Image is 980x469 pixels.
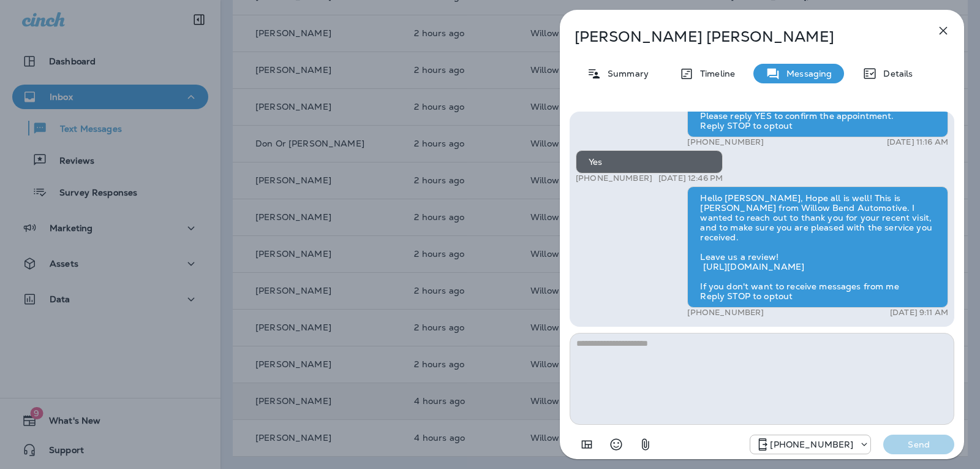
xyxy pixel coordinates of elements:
p: [DATE] 9:11 AM [890,308,948,318]
p: [PHONE_NUMBER] [576,173,652,183]
p: [PHONE_NUMBER] [770,440,853,449]
p: [DATE] 12:46 PM [658,173,723,183]
button: Add in a premade template [575,432,599,457]
p: Summary [601,69,649,78]
div: Hello [PERSON_NAME], Hope all is well! This is [PERSON_NAME] from Willow Bend Automotive. I wante... [687,186,948,308]
p: [PERSON_NAME] [PERSON_NAME] [575,28,909,45]
div: +1 (813) 497-4455 [750,437,870,452]
p: Details [877,69,913,78]
p: [PHONE_NUMBER] [687,137,764,147]
p: Messaging [780,69,832,78]
button: Select an emoji [604,432,628,457]
p: [PHONE_NUMBER] [687,308,764,318]
div: Yes [576,150,723,173]
p: [DATE] 11:16 AM [887,137,948,147]
p: Timeline [694,69,735,78]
